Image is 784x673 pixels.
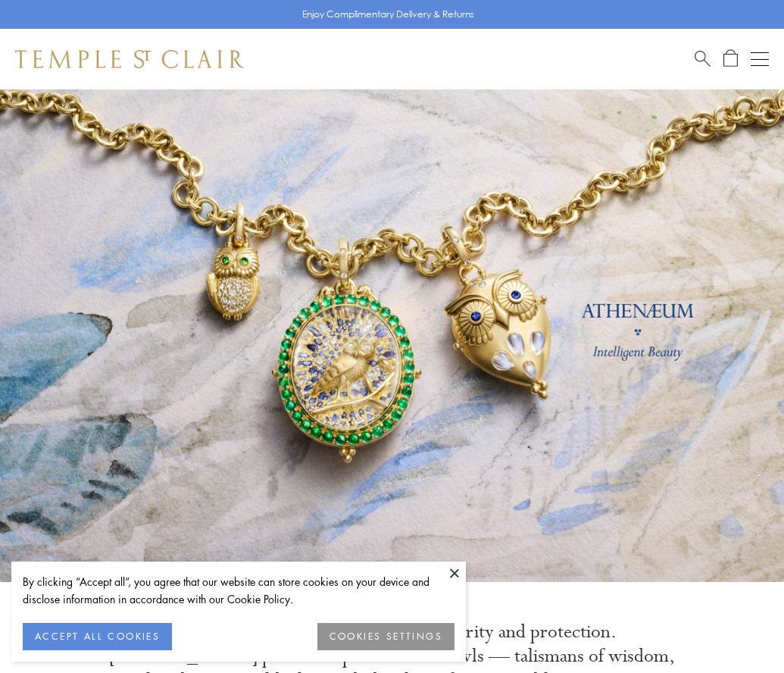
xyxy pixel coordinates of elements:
[723,49,738,68] a: Open Shopping Bag
[302,7,474,22] p: Enjoy Complimentary Delivery & Returns
[15,50,244,68] img: Temple St. Clair
[317,623,454,650] button: COOKIES SETTINGS
[751,50,769,68] button: Open navigation
[695,49,711,68] a: Search
[23,623,172,650] button: ACCEPT ALL COOKIES
[23,573,454,608] div: By clicking “Accept all”, you agree that our website can store cookies on your device and disclos...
